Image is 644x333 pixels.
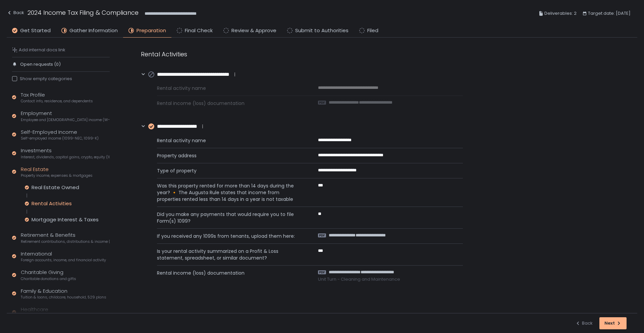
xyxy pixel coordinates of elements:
div: Back [575,320,593,326]
div: Charitable Giving [21,269,76,281]
span: Charitable donations and gifts [21,276,76,281]
span: Open requests (0) [20,61,61,67]
span: Self-employed income (1099-NEC, 1099-K) [21,136,99,141]
span: Interest, dividends, capital gains, crypto, equity (1099s, K-1s) [21,155,110,160]
span: Rental activity name [157,85,302,92]
span: Review & Approve [231,27,276,35]
div: Back [7,9,24,17]
span: Rental income (loss) documentation [157,100,302,107]
span: Preparation [137,27,166,35]
button: Next [599,317,627,329]
button: Add internal docs link [12,47,65,53]
span: Was this property rented for more than 14 days during the year? 🔸 The Augusta Rule states that in... [157,182,302,203]
span: Contact info, residence, and dependents [21,99,93,104]
div: Rental Activities [32,200,72,207]
span: If you received any 1099s from tenants, upload them here: [157,233,302,239]
span: Property address [157,152,302,159]
div: Real Estate Owned [32,184,79,191]
span: Final Check [185,27,213,35]
span: Tuition & loans, childcare, household, 529 plans [21,295,106,300]
div: Mortgage Interest & Taxes [32,216,99,223]
div: Self-Employed Income [21,128,99,141]
span: Retirement contributions, distributions & income (1099-R, 5498) [21,239,110,244]
div: Investments [21,147,110,160]
div: Real Estate [21,166,93,178]
span: Filed [367,27,378,35]
span: Target date: [DATE] [588,9,631,17]
span: Submit to Authorities [295,27,348,35]
span: Property income, expenses & mortgages [21,173,93,178]
span: Foreign accounts, income, and financial activity [21,258,106,263]
div: Retirement & Benefits [21,231,110,244]
h1: 2024 Income Tax Filing & Compliance [28,8,139,17]
span: Gather Information [69,27,118,35]
div: Family & Education [21,287,106,300]
span: Rental activity name [157,137,302,144]
span: Deliverables: 2 [544,9,577,17]
div: Employment [21,110,110,122]
button: Back [7,8,24,19]
span: Unit Turn - Cleaning and Maintenance [318,276,408,282]
div: Next [604,320,622,326]
span: Did you make any payments that would require you to file Form(s) 1099? [157,211,302,224]
span: Get Started [20,27,51,35]
div: Tax Profile [21,91,93,104]
span: Type of property [157,167,302,174]
span: Is your rental activity summarized on a Profit & Loss statement, spreadsheet, or similar document? [157,248,302,261]
span: Rental income (loss) documentation [157,270,302,282]
div: Healthcare [21,306,100,319]
span: Employee and [DEMOGRAPHIC_DATA] income (W-2s) [21,117,110,122]
button: Back [575,317,593,329]
div: International [21,250,106,263]
div: Rental Activities [141,50,463,59]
